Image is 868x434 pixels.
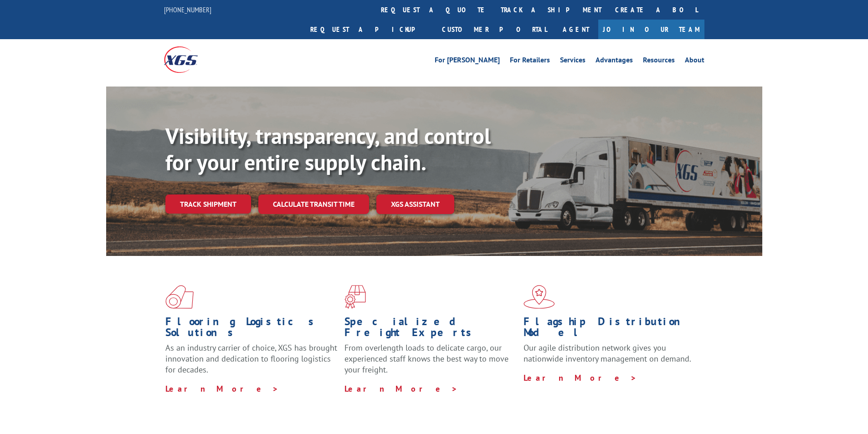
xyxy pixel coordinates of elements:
img: xgs-icon-total-supply-chain-intelligence-red [165,285,194,309]
a: Calculate transit time [258,194,369,214]
span: As an industry carrier of choice, XGS has brought innovation and dedication to flooring logistics... [165,342,337,375]
a: XGS ASSISTANT [376,194,454,214]
a: Customer Portal [435,20,554,39]
img: xgs-icon-focused-on-flooring-red [344,285,366,309]
h1: Flooring Logistics Solutions [165,316,338,342]
a: For [PERSON_NAME] [435,56,500,66]
h1: Flagship Distribution Model [524,316,696,342]
a: Services [560,56,586,66]
a: Track shipment [165,194,251,214]
a: Advantages [596,56,633,66]
a: [PHONE_NUMBER] [164,5,211,14]
a: About [685,56,704,66]
a: Agent [554,20,598,39]
a: Learn More > [165,383,279,394]
p: From overlength loads to delicate cargo, our experienced staff knows the best way to move your fr... [344,342,517,383]
img: xgs-icon-flagship-distribution-model-red [524,285,555,309]
a: Join Our Team [598,20,704,39]
b: Visibility, transparency, and control for your entire supply chain. [165,122,491,176]
a: Learn More > [344,383,458,394]
span: Our agile distribution network gives you nationwide inventory management on demand. [524,342,691,364]
a: Resources [643,56,675,66]
a: For Retailers [510,56,550,66]
a: Request a pickup [303,20,435,39]
h1: Specialized Freight Experts [344,316,517,342]
a: Learn More > [524,373,637,383]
